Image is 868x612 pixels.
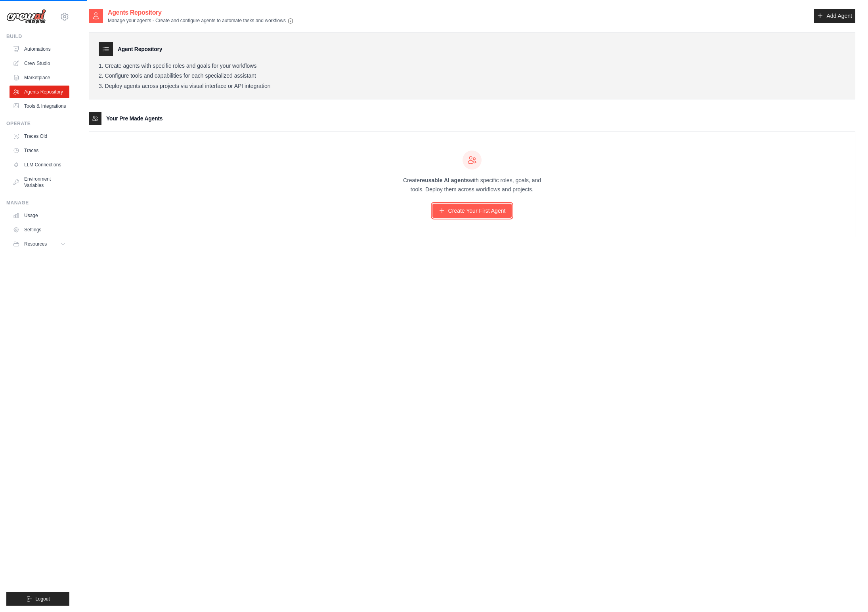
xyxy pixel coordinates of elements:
a: LLM Connections [10,158,69,171]
a: Settings [10,223,69,236]
a: Traces [10,144,69,157]
li: Deploy agents across projects via visual interface or API integration [99,83,845,90]
a: Traces Old [10,130,69,143]
a: Automations [10,43,69,55]
span: Logout [35,596,50,602]
p: Create with specific roles, goals, and tools. Deploy them across workflows and projects. [396,176,548,194]
h3: Agent Repository [118,45,162,53]
a: Create Your First Agent [432,204,512,218]
a: Agents Repository [10,86,69,98]
div: Build [6,33,69,40]
img: Logo [6,9,46,24]
span: Resources [24,241,47,247]
p: Manage your agents - Create and configure agents to automate tasks and workflows [108,17,294,24]
h2: Agents Repository [108,8,294,17]
a: Crew Studio [10,57,69,70]
button: Logout [6,592,69,606]
div: Operate [6,120,69,127]
button: Resources [10,238,69,250]
div: Manage [6,200,69,206]
a: Usage [10,209,69,222]
li: Configure tools and capabilities for each specialized assistant [99,72,845,80]
a: Marketplace [10,71,69,84]
strong: reusable AI agents [420,177,469,183]
a: Tools & Integrations [10,100,69,112]
li: Create agents with specific roles and goals for your workflows [99,63,845,70]
a: Environment Variables [10,173,69,192]
a: Add Agent [814,9,855,23]
h3: Your Pre Made Agents [106,114,163,122]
